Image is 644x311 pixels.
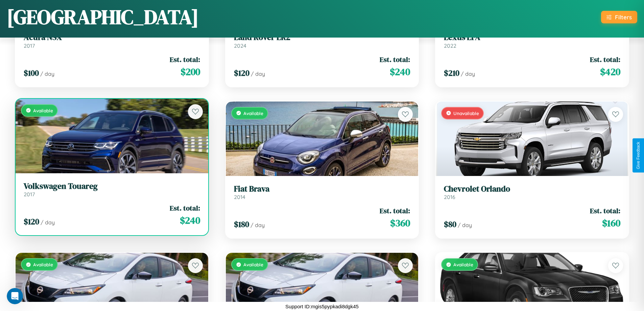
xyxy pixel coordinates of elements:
span: Available [243,262,263,267]
span: / day [461,70,475,77]
h3: Acura NSX [24,32,200,42]
span: 2016 [444,194,455,200]
h3: Chevrolet Orlando [444,184,620,194]
h1: [GEOGRAPHIC_DATA] [7,3,199,31]
span: $ 210 [444,67,459,79]
span: $ 100 [24,67,39,79]
span: 2017 [24,191,35,198]
span: $ 120 [234,67,249,79]
span: $ 240 [390,65,410,79]
p: Support ID: mgis5pypkadi8dgk45 [285,302,359,311]
span: $ 360 [390,216,410,230]
span: Est. total: [590,54,620,64]
span: $ 200 [181,65,200,79]
h3: Fiat Brava [234,184,410,194]
span: Available [33,108,53,113]
span: 2024 [234,42,246,49]
span: Est. total: [590,206,620,216]
span: $ 160 [602,216,620,230]
span: $ 120 [24,216,39,227]
a: Lexus LFA2022 [444,32,620,49]
span: Est. total: [170,54,200,64]
span: Available [33,262,53,267]
div: Filters [615,14,632,21]
h3: Volkswagen Touareg [24,181,200,191]
span: $ 240 [180,214,200,227]
h3: Land Rover LR2 [234,32,410,42]
span: / day [251,70,265,77]
span: Est. total: [380,206,410,216]
span: Est. total: [380,54,410,64]
a: Acura NSX2017 [24,32,200,49]
span: / day [40,70,54,77]
span: 2017 [24,42,35,49]
a: Volkswagen Touareg2017 [24,181,200,198]
span: Est. total: [170,203,200,213]
span: $ 180 [234,219,249,230]
span: / day [251,222,265,228]
iframe: Intercom live chat [7,288,23,304]
span: 2014 [234,194,245,200]
button: Filters [601,11,637,23]
a: Chevrolet Orlando2016 [444,184,620,201]
span: / day [41,219,55,226]
span: Available [243,110,263,116]
a: Land Rover LR22024 [234,32,410,49]
span: $ 420 [600,65,620,79]
span: Unavailable [453,110,479,116]
span: Available [453,262,473,267]
div: Give Feedback [636,142,641,169]
span: $ 80 [444,219,456,230]
span: 2022 [444,42,456,49]
a: Fiat Brava2014 [234,184,410,201]
span: / day [458,222,472,228]
h3: Lexus LFA [444,32,620,42]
